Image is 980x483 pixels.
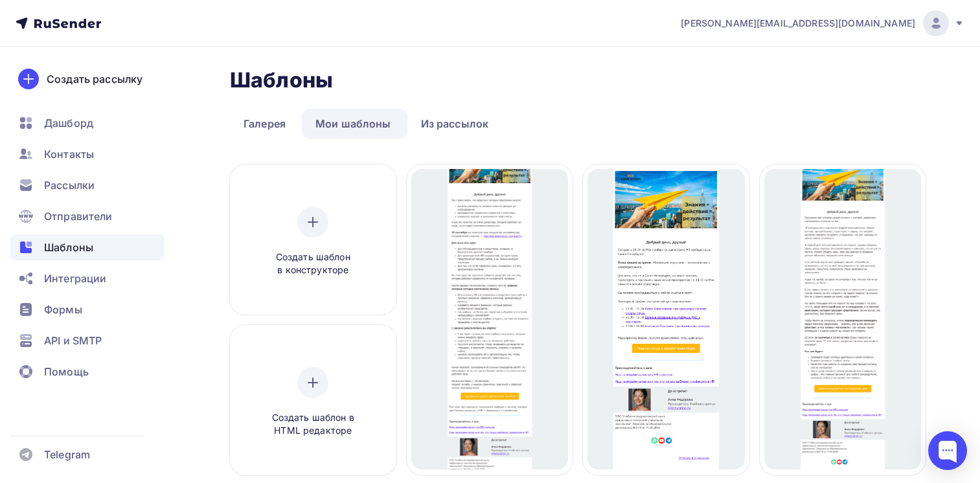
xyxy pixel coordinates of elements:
span: Создать шаблон в конструкторе [251,251,374,277]
a: Формы [10,297,165,322]
span: Помощь [44,364,89,379]
span: Интеграции [44,271,106,286]
h2: Шаблоны [230,67,333,93]
span: Рассылки [44,177,95,193]
a: Мои шаблоны [302,109,405,139]
span: Контакты [44,146,94,162]
span: API и SMTP [44,333,102,348]
a: Контакты [10,141,165,167]
div: Создать рассылку [47,71,142,87]
a: [PERSON_NAME][EMAIL_ADDRESS][DOMAIN_NAME] [681,10,964,36]
a: Из рассылок [407,109,503,139]
span: Формы [44,302,82,317]
a: Отправители [10,203,165,229]
span: Отправители [44,208,113,224]
a: Галерея [230,109,299,139]
a: Шаблоны [10,234,165,260]
span: [PERSON_NAME][EMAIL_ADDRESS][DOMAIN_NAME] [681,17,915,30]
span: Дашборд [44,115,93,131]
span: Создать шаблон в HTML редакторе [251,411,374,438]
span: Telegram [44,447,90,462]
a: Рассылки [10,172,165,198]
span: Шаблоны [44,240,93,255]
a: Дашборд [10,110,165,136]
